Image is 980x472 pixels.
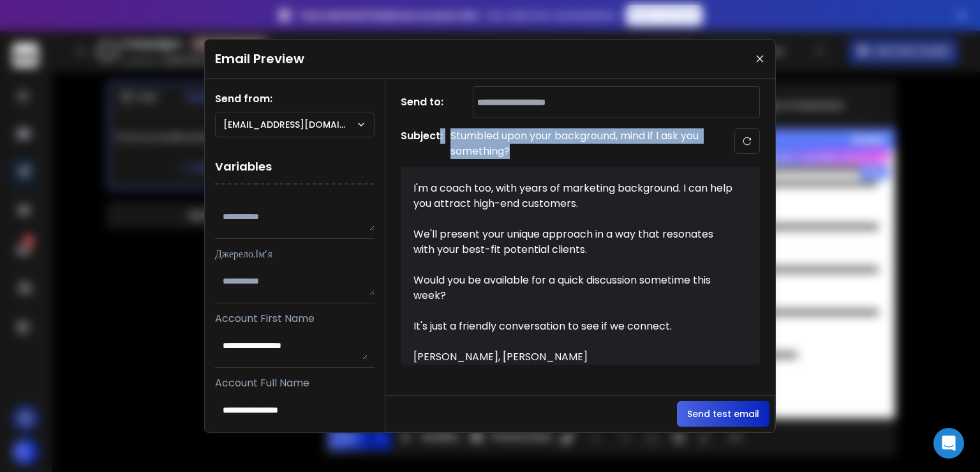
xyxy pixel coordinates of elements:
[401,95,452,110] h1: Send to:
[215,247,375,262] p: Джерело.Ім’я
[215,50,304,68] h1: Email Preview
[677,401,769,427] button: Send test email
[215,376,375,391] p: Account Full Name
[401,128,443,159] h1: Subject:
[215,150,375,185] h1: Variables
[450,128,706,159] p: Stumbled upon your background, mind if I ask you something?
[215,91,375,107] h1: Send from:
[223,118,356,131] p: [EMAIL_ADDRESS][DOMAIN_NAME]
[933,428,964,459] div: Open Intercom Messenger
[413,135,732,307] div: hello, sorry for the random email, but I was thinking if you'd be interested in a potential partn...
[215,311,375,326] p: Account First Name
